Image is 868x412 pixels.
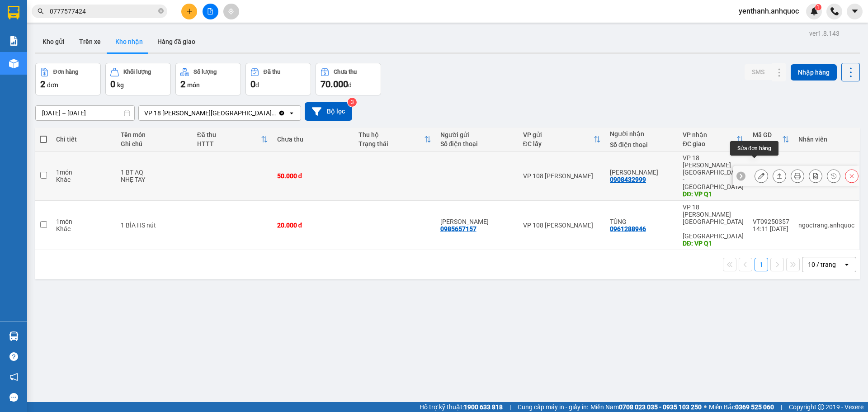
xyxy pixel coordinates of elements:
button: Hàng đã giao [150,31,203,52]
strong: 0369 525 060 [735,403,774,411]
div: ĐC giao [683,140,736,147]
button: SMS [745,64,772,80]
button: 1 [755,258,768,271]
sup: 1 [815,4,821,10]
span: Miền Bắc [709,402,774,412]
div: Chi tiết [56,136,112,143]
div: Người nhận [610,130,674,137]
div: Đã thu [264,69,280,75]
span: 70.000 [321,79,348,90]
span: Cung cấp máy in - giấy in: [518,402,588,412]
span: copyright [818,404,824,410]
div: DĐ: VP Q1 [683,240,744,247]
span: aim [228,8,234,14]
span: search [38,8,44,14]
div: 20.000 đ [277,222,350,229]
div: Chưa thu [334,69,357,75]
th: Toggle SortBy [678,128,748,152]
span: 1 [816,4,820,10]
span: close-circle [158,7,164,16]
div: ANH HẢI [440,218,514,225]
button: Khối lượng0kg [105,63,171,95]
div: Số điện thoại [610,141,674,148]
div: Khối lượng [123,69,151,75]
div: Ghi chú [121,140,188,147]
span: đ [348,81,352,89]
div: ver 1.8.143 [809,28,840,38]
img: warehouse-icon [9,331,19,341]
div: Đã thu [197,131,261,138]
button: Kho nhận [108,31,150,52]
div: 1 món [56,169,112,176]
span: message [9,393,18,402]
img: icon-new-feature [810,7,818,15]
th: Toggle SortBy [193,128,273,152]
span: Hỗ trợ kỹ thuật: [420,402,503,412]
div: VT09250357 [753,218,789,225]
div: 1 món [56,218,112,225]
button: caret-down [847,4,863,19]
div: Khác [56,225,112,232]
div: Sửa đơn hàng [730,141,778,156]
div: 0985657157 [440,225,476,232]
div: NHẸ TAY [121,176,188,183]
span: kg [117,81,124,89]
div: ngoctrang.anhquoc [798,222,854,229]
button: Đơn hàng2đơn [35,63,101,95]
img: logo-vxr [8,6,19,19]
div: Khác [56,176,112,183]
div: VP 18 [PERSON_NAME][GEOGRAPHIC_DATA] - [GEOGRAPHIC_DATA] [144,109,276,118]
div: VP nhận [683,131,736,138]
div: VP 18 [PERSON_NAME][GEOGRAPHIC_DATA] - [GEOGRAPHIC_DATA] [683,204,744,240]
div: 0961288946 [610,225,646,232]
button: Kho gửi [35,31,72,52]
span: yenthanh.anhquoc [731,5,806,17]
div: Chưa thu [277,136,350,143]
div: ĐC lấy [523,140,594,147]
span: Miền Nam [590,402,702,412]
div: VP 18 [PERSON_NAME][GEOGRAPHIC_DATA] - [GEOGRAPHIC_DATA] [683,154,744,190]
button: file-add [203,4,218,19]
span: 0 [250,79,255,90]
span: đ [255,81,259,89]
span: | [509,402,511,412]
div: VP gửi [523,131,594,138]
span: plus [186,8,193,14]
span: caret-down [851,7,859,15]
div: Giao hàng [773,169,786,183]
div: Số lượng [193,69,217,75]
span: 2 [180,79,185,90]
div: 50.000 đ [277,172,350,180]
div: Tên món [121,131,188,138]
span: close-circle [158,8,164,14]
div: 1 BÌA HS nút [121,222,188,229]
th: Toggle SortBy [748,128,794,152]
input: Tìm tên, số ĐT hoặc mã đơn [50,6,156,16]
svg: open [843,261,850,268]
button: aim [223,4,239,19]
span: notification [9,373,18,381]
span: question-circle [9,352,18,361]
span: đơn [47,81,58,89]
div: Người gửi [440,131,514,138]
div: VP 108 [PERSON_NAME] [523,172,601,180]
button: Số lượng2món [175,63,241,95]
th: Toggle SortBy [519,128,605,152]
div: DĐ: VP Q1 [683,190,744,198]
div: Mã GD [753,131,782,138]
div: Sửa đơn hàng [755,169,768,183]
div: THANH VÂN [610,169,674,176]
th: Toggle SortBy [354,128,436,152]
button: Chưa thu70.000đ [316,63,381,95]
svg: open [288,109,295,117]
div: Trạng thái [359,140,424,147]
div: Đơn hàng [53,69,78,75]
div: 1 BT AQ [121,169,188,176]
button: plus [181,4,197,19]
div: 0908432999 [610,176,646,183]
div: 14:11 [DATE] [753,225,789,232]
div: 10 / trang [808,260,836,269]
span: | [781,402,782,412]
strong: 1900 633 818 [464,403,503,411]
strong: 0708 023 035 - 0935 103 250 [619,403,702,411]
